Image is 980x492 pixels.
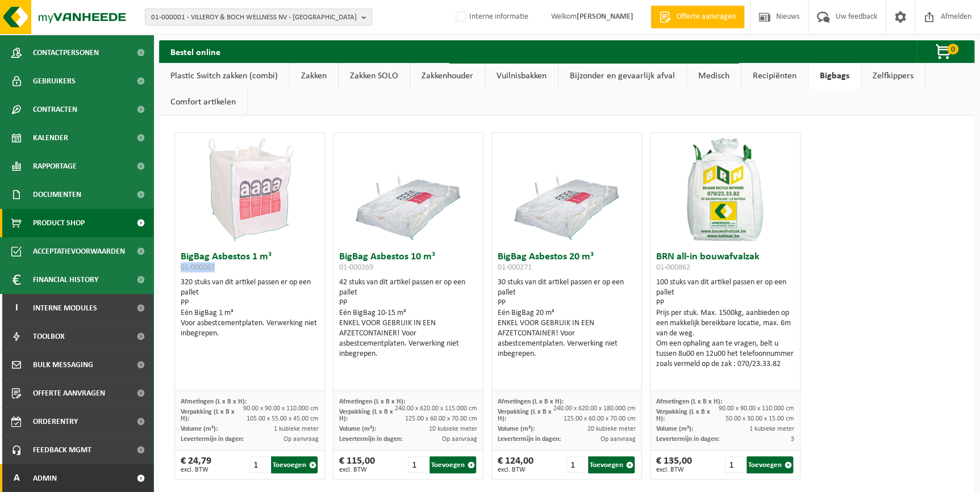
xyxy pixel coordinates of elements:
[145,9,372,26] button: 01-000001 - VILLEROY & BOCH WELLNESS NV - [GEOGRAPHIC_DATA]
[947,44,958,54] span: 0
[656,298,794,308] div: PP
[564,415,636,422] span: 125.00 x 60.00 x 70.00 cm
[453,9,528,26] label: Interne informatie
[33,294,97,322] span: Interne modules
[808,63,861,89] a: Bigbags
[429,426,477,432] span: 10 kubieke meter
[339,466,375,473] span: excl. BTW
[410,63,485,89] a: Zakkenhouder
[442,436,477,443] span: Op aanvraag
[600,436,636,443] span: Op aanvraag
[283,436,319,443] span: Op aanvraag
[725,415,794,422] span: 50.00 x 30.00 x 15.00 cm
[741,63,808,89] a: Recipiënten
[351,133,465,246] img: 01-000269
[558,63,686,89] a: Bijzonder en gevaarlijk afval
[33,266,98,294] span: Financial History
[498,277,636,359] div: 30 stuks van dit artikel passen er op een pallet
[181,436,244,443] span: Levertermijn in dagen:
[674,11,739,23] span: Offerte aanvragen
[159,89,247,115] a: Comfort artikelen
[656,263,690,272] span: 01-000862
[339,277,477,359] div: 42 stuks van dit artikel passen er op een pallet
[339,409,393,422] span: Verpakking (L x B x H):
[33,436,91,464] span: Feedback MGMT
[339,456,375,473] div: € 115,00
[498,318,636,359] div: ENKEL VOOR GEBRUIK IN EEN AFZETCONTAINER! Voor asbestcementplaten. Verwerking niet inbegrepen.
[498,436,561,443] span: Levertermijn in dagen:
[159,40,232,62] h2: Bestel online
[181,466,211,473] span: excl. BTW
[861,63,925,89] a: Zelfkippers
[587,426,636,432] span: 20 kubieke meter
[656,426,693,432] span: Volume (m³):
[250,456,270,473] input: 1
[429,456,476,473] button: Toevoegen
[181,318,319,339] div: Voor asbestcementplaten. Verwerking niet inbegrepen.
[498,308,636,318] div: Eén BigBag 20 m³
[33,67,76,95] span: Gebruikers
[11,294,22,322] span: I
[33,95,77,124] span: Contracten
[181,308,319,318] div: Eén BigBag 1 m³
[405,415,477,422] span: 125.00 x 60.00 x 70.00 cm
[749,426,794,432] span: 1 kubieke meter
[498,263,532,272] span: 01-000271
[588,456,635,473] button: Toevoegen
[339,318,477,359] div: ENKEL VOOR GEBRUIK IN EEN AFZETCONTAINER! Voor asbestcementplaten. Verwerking niet inbegrepen.
[339,308,477,318] div: Eén BigBag 10-15 m³
[33,322,65,351] span: Toolbox
[33,39,99,67] span: Contactpersonen
[566,456,587,473] input: 1
[498,409,552,422] span: Verpakking (L x B x H):
[498,398,564,405] span: Afmetingen (L x B x H):
[271,456,318,473] button: Toevoegen
[193,133,306,246] img: 01-000267
[33,124,68,152] span: Kalender
[498,456,533,473] div: € 124,00
[290,63,338,89] a: Zakken
[33,237,125,266] span: Acceptatievoorwaarden
[274,426,319,432] span: 1 kubieke meter
[339,252,477,275] h3: BigBag Asbestos 10 m³
[33,180,81,209] span: Documenten
[747,456,793,473] button: Toevoegen
[339,436,402,443] span: Levertermijn in dagen:
[159,63,289,89] a: Plastic Switch zakken (combi)
[656,466,692,473] span: excl. BTW
[247,415,319,422] span: 105.00 x 55.00 x 45.00 cm
[656,409,710,422] span: Verpakking (L x B x H):
[510,133,623,246] img: 01-000271
[668,133,782,246] img: 01-000862
[181,252,319,275] h3: BigBag Asbestos 1 m³
[656,277,794,369] div: 100 stuks van dit artikel passen er op een pallet
[181,456,211,473] div: € 24,79
[656,436,719,443] span: Levertermijn in dagen:
[408,456,428,473] input: 1
[181,409,235,422] span: Verpakking (L x B x H):
[687,63,741,89] a: Medisch
[33,407,128,436] span: Orderentry Goedkeuring
[339,263,373,272] span: 01-000269
[339,398,405,405] span: Afmetingen (L x B x H):
[650,6,744,28] a: Offerte aanvragen
[33,379,105,407] span: Offerte aanvragen
[656,308,794,339] div: Prijs per stuk. Max. 1500kg, aanbieden op een makkelijk bereikbare locatie, max. 6m van de weg.
[916,40,973,63] button: 0
[553,405,636,412] span: 240.00 x 620.00 x 180.000 cm
[395,405,477,412] span: 240.00 x 620.00 x 115.000 cm
[656,252,794,275] h3: BRN all-in bouwafvalzak
[498,252,636,275] h3: BigBag Asbestos 20 m³
[485,63,558,89] a: Vuilnisbakken
[656,339,794,369] div: Om een ophaling aan te vragen, belt u tussen 8u00 en 12u00 het telefoonnummer zoals vermeld op de...
[33,209,85,237] span: Product Shop
[33,152,77,180] span: Rapportage
[181,398,247,405] span: Afmetingen (L x B x H):
[498,466,533,473] span: excl. BTW
[151,9,357,26] span: 01-000001 - VILLEROY & BOCH WELLNESS NV - [GEOGRAPHIC_DATA]
[181,263,215,272] span: 01-000267
[181,298,319,308] div: PP
[498,298,636,308] div: PP
[33,351,93,379] span: Bulk Messaging
[725,456,745,473] input: 1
